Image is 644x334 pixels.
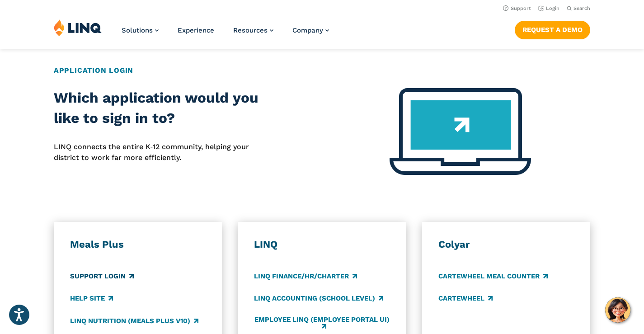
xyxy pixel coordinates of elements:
[54,19,102,36] img: LINQ | K‑12 Software
[292,26,329,34] a: Company
[70,316,198,326] a: LINQ Nutrition (Meals Plus v10)
[122,26,159,34] a: Solutions
[438,238,574,251] h3: Colyar
[292,26,323,34] span: Company
[515,19,590,39] nav: Button Navigation
[254,238,390,251] h3: LINQ
[438,271,548,281] a: CARTEWHEEL Meal Counter
[573,5,590,11] span: Search
[54,88,268,129] h2: Which application would you like to sign in to?
[515,21,590,39] a: Request a Demo
[178,26,214,34] a: Experience
[70,294,113,304] a: Help Site
[254,294,383,304] a: LINQ Accounting (school level)
[254,271,357,281] a: LINQ Finance/HR/Charter
[54,141,268,164] p: LINQ connects the entire K‑12 community, helping your district to work far more efficiently.
[538,5,559,11] a: Login
[122,19,329,49] nav: Primary Navigation
[233,26,273,34] a: Resources
[233,26,268,34] span: Resources
[254,316,390,331] a: Employee LINQ (Employee Portal UI)
[567,5,590,12] button: Open Search Bar
[70,238,206,251] h3: Meals Plus
[122,26,153,34] span: Solutions
[605,297,630,323] button: Hello, have a question? Let’s chat.
[503,5,531,11] a: Support
[438,294,493,304] a: CARTEWHEEL
[70,271,134,281] a: Support Login
[54,65,590,76] h2: Application Login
